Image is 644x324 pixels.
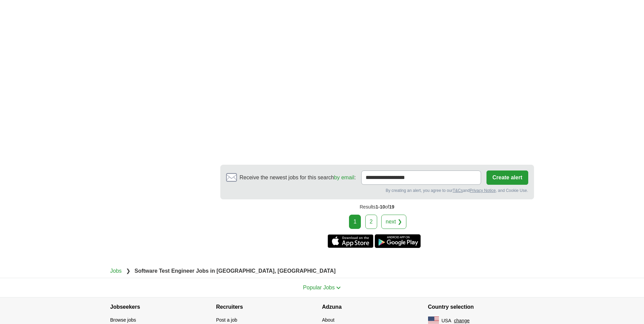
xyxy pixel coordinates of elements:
a: Privacy Notice [470,188,496,193]
img: toggle icon [336,286,341,289]
a: Jobs [110,268,122,274]
a: T&Cs [453,188,463,193]
strong: Software Test Engineer Jobs in [GEOGRAPHIC_DATA], [GEOGRAPHIC_DATA] [134,268,335,274]
span: Receive the newest jobs for this search : [240,174,356,182]
a: Get the Android app [375,234,421,248]
span: 19 [389,204,394,210]
span: 1-10 [375,204,385,210]
a: Get the iPhone app [328,234,373,248]
a: 2 [365,215,377,229]
button: Create alert [486,170,528,185]
a: Browse jobs [110,317,136,323]
div: 1 [349,215,361,229]
a: next ❯ [381,215,406,229]
div: Results of [220,199,534,215]
span: ❯ [126,268,130,274]
a: About [322,317,335,323]
a: Post a job [216,317,237,323]
h4: Country selection [428,298,534,317]
span: Popular Jobs [303,285,335,290]
div: By creating an alert, you agree to our and , and Cookie Use. [226,187,528,194]
a: by email [334,175,354,180]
